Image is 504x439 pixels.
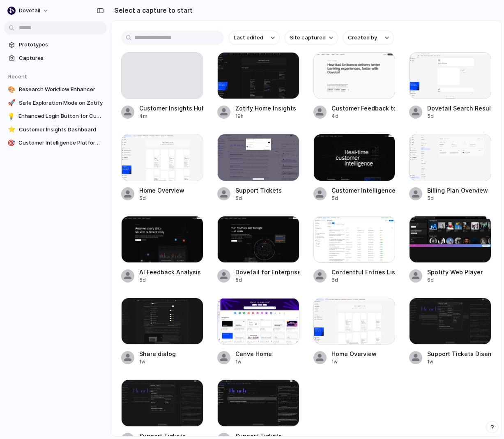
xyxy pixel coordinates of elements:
[235,104,296,113] div: Zotify Home Insights
[7,85,16,94] div: 🎨
[427,268,483,276] div: Spotify Web Player
[139,276,201,284] div: 5d
[139,104,203,113] div: Customer Insights Hub
[427,358,491,365] div: 1w
[427,349,491,358] div: Support Tickets Disambiguation
[343,31,394,45] button: Created by
[19,41,104,49] span: Prototypes
[331,186,396,195] div: Customer Intelligence System
[4,83,107,96] a: 🎨Research Workflow Enhancer
[235,195,282,202] div: 5d
[4,39,107,51] a: Prototypes
[139,349,176,358] div: Share dialog
[19,85,104,94] span: Research Workflow Enhancer
[427,195,488,202] div: 5d
[235,358,272,365] div: 1w
[235,113,296,120] div: 19h
[7,99,16,107] div: 🚀
[19,126,104,134] span: Customer Insights Dashboard
[331,195,396,202] div: 5d
[427,104,491,113] div: Dovetail Search Results
[19,99,104,107] span: Safe Exploration Mode on Zotify
[7,139,15,147] div: 🎯
[427,276,483,284] div: 6d
[235,186,282,195] div: Support Tickets
[331,276,396,284] div: 6d
[4,4,53,17] button: dovetail
[235,268,299,276] div: Dovetail for Enterprise
[4,124,107,136] a: ⭐Customer Insights Dashboard
[427,186,488,195] div: Billing Plan Overview
[331,113,396,120] div: 4d
[290,34,326,42] span: Site captured
[331,358,377,365] div: 1w
[139,358,176,365] div: 1w
[18,139,104,147] span: Customer Intelligence Platform Homepage
[348,34,377,42] span: Created by
[139,113,203,120] div: 4m
[229,31,280,45] button: Last edited
[19,54,104,62] span: Captures
[235,276,299,284] div: 5d
[331,349,377,358] div: Home Overview
[139,186,184,195] div: Home Overview
[4,110,107,122] a: 💡Enhanced Login Button for Customer Insights
[285,31,338,45] button: Site captured
[19,7,40,15] span: dovetail
[331,104,396,113] div: Customer Feedback to Innovation
[4,52,107,64] a: Captures
[234,34,263,42] span: Last edited
[111,5,193,15] h2: Select a capture to start
[7,126,16,134] div: ⭐
[139,268,201,276] div: AI Feedback Analysis
[18,112,104,120] span: Enhanced Login Button for Customer Insights
[235,349,272,358] div: Canva Home
[427,113,491,120] div: 5d
[331,268,396,276] div: Contentful Entries List
[7,112,15,120] div: 💡
[4,97,107,109] a: 🚀Safe Exploration Mode on Zotify
[139,195,184,202] div: 5d
[8,73,27,80] span: Recent
[4,137,107,149] a: 🎯Customer Intelligence Platform Homepage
